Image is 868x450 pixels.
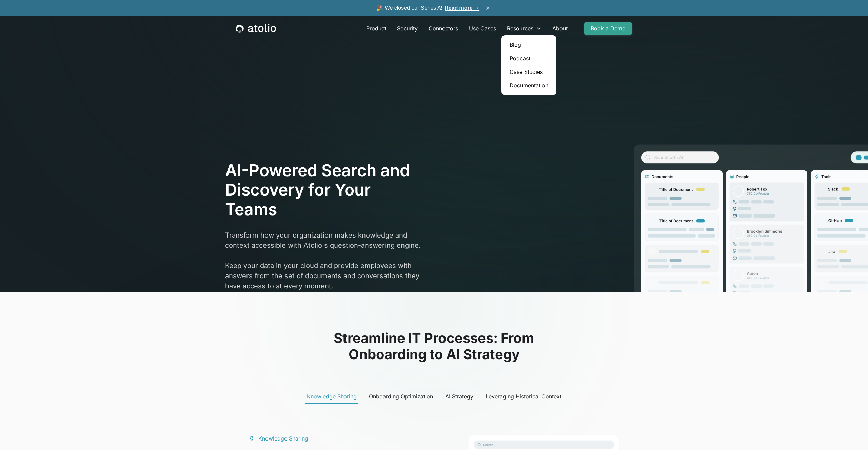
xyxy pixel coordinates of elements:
a: Read more → [445,5,479,11]
div: Leveraging Historical Context [486,392,561,401]
div: Resources [507,24,533,33]
div: Knowledge Sharing [258,434,308,443]
a: Documentation [504,79,554,92]
a: Blog [504,38,554,52]
a: home [236,24,276,33]
div: AI Strategy [445,392,473,401]
h2: Streamline IT Processes: From Onboarding to AI Strategy [217,330,651,363]
a: Connectors [423,22,463,35]
a: About [547,22,573,35]
p: Transform how your organization makes knowledge and context accessible with Atolio's question-ans... [225,230,425,291]
a: Podcast [504,52,554,65]
h1: AI-Powered Search and Discovery for Your Teams [225,161,425,219]
div: Onboarding Optimization [369,392,433,401]
a: Case Studies [504,65,554,79]
a: Book a Demo [584,22,632,35]
nav: Resources [501,35,556,95]
img: line [624,158,868,450]
div: Knowledge Sharing [307,392,357,401]
a: Product [361,22,392,35]
img: image [634,144,868,306]
a: Use Cases [463,22,501,35]
div: Resources [501,22,547,35]
span: 🎉 We closed our Series A! [376,4,479,12]
button: × [484,4,492,12]
a: Security [392,22,423,35]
